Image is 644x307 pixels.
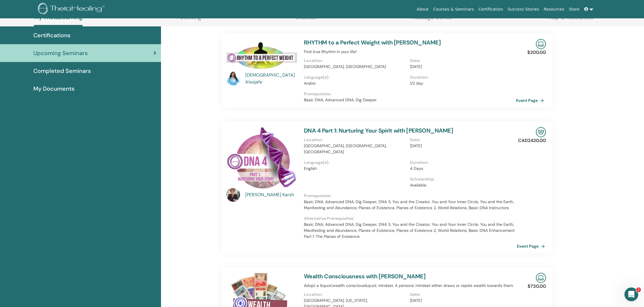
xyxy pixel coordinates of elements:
[304,215,516,221] p: Alternative Prerequisites :
[411,14,453,25] a: Message Center
[536,273,546,283] img: Live Online Seminar
[410,80,513,86] p: 1/2 day
[226,188,240,202] img: default.jpg
[304,58,407,64] p: Location :
[536,39,546,49] img: Live Online Seminar
[34,14,83,26] a: My ThetaLearning
[304,127,453,134] a: DNA 4 Part 1: Nurturing Your Spirit with [PERSON_NAME]
[410,298,513,304] p: [DATE]
[410,166,513,172] p: 4 Days
[536,127,546,137] img: In-Person Seminar
[410,58,513,64] p: Date :
[304,193,516,199] p: Prerequisites :
[304,166,407,172] p: English
[304,160,407,166] p: Language(s) :
[516,96,546,105] a: Event Page
[410,74,513,80] p: Duration :
[33,67,91,75] span: Completed Seminars
[33,31,70,40] span: Certifications
[304,283,516,289] p: Adopt a &quot;wealth conscious&quot; mindset. A persons' mindset either draws or repels wealth to...
[431,4,476,15] a: Courses & Seminars
[410,176,513,182] p: Scholarship :
[304,91,516,97] p: Prerequisites :
[304,80,407,86] p: Arabic
[33,84,74,93] span: My Documents
[636,287,641,292] span: 2
[410,182,513,188] p: Available
[414,4,431,15] a: About
[304,221,516,240] p: Basic DNA, Advanced DNA, Dig Deeper, DNA 3, You and the Creator, You and Your Inner Circle, You a...
[295,14,316,25] a: Wishlist
[304,199,516,211] p: Basic DNA, Advanced DNA, Dig Deeper, DNA 3, You and the Creator, You and Your Inner Circle, You a...
[304,49,516,55] p: Find true Rhythm in your life!
[304,39,441,46] a: RHYTHM to a Perfect Weight with [PERSON_NAME]
[505,4,541,15] a: Success Stories
[528,283,546,290] p: $730.00
[410,143,513,149] p: [DATE]
[38,3,107,16] img: logo.png
[476,4,505,15] a: Certification
[245,72,298,86] a: [DEMOGRAPHIC_DATA] Alsojafe
[304,273,425,280] a: Wealth Consciousness with [PERSON_NAME]
[518,137,546,144] p: CAD2420.00
[527,49,546,56] p: $200.00
[410,64,513,70] p: [DATE]
[624,287,638,301] iframe: Intercom live chat
[304,137,407,143] p: Location :
[517,242,547,250] a: Event Page
[304,143,407,155] p: [GEOGRAPHIC_DATA], [GEOGRAPHIC_DATA], [GEOGRAPHIC_DATA]
[541,4,567,15] a: Resources
[226,127,297,190] img: DNA 4 Part 1: Nurturing Your Spirit
[410,160,513,166] p: Duration :
[410,137,513,143] p: Date :
[547,14,593,25] a: Help & Resources
[410,292,513,298] p: Date :
[33,49,88,57] span: Upcoming Seminars
[567,4,582,15] a: Store
[304,74,407,80] p: Language(s) :
[304,97,516,103] p: Basic DNA, Advanced DNA, Dig Deeper
[304,292,407,298] p: Location :
[245,191,298,198] a: [PERSON_NAME] Karsh
[304,64,407,70] p: [GEOGRAPHIC_DATA], [GEOGRAPHIC_DATA]
[226,39,297,73] img: RHYTHM to a Perfect Weight
[177,14,201,25] a: Following
[226,72,240,86] img: default.jpg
